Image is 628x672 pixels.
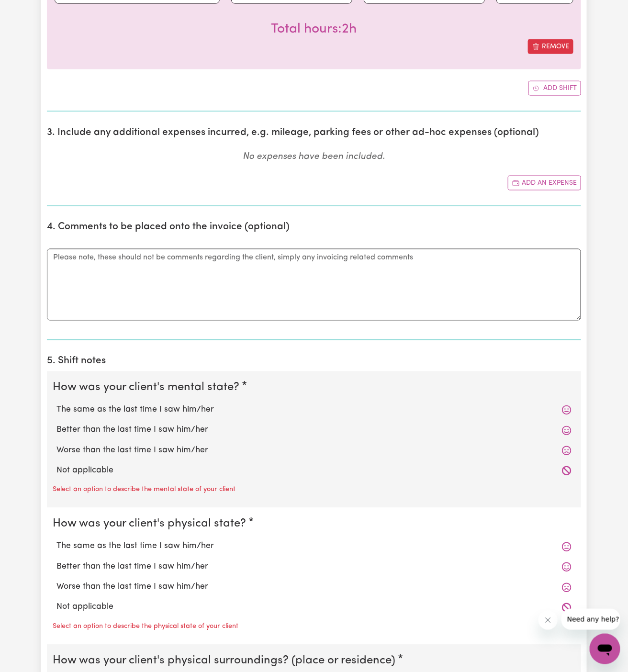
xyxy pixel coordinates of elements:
iframe: Close message [538,611,558,630]
label: Better than the last time I saw him/her [56,424,572,437]
p: Select an option to describe the physical state of your client [53,622,238,632]
h2: 4. Comments to be placed onto the invoice (optional) [47,222,581,234]
p: Select an option to describe the mental state of your client [53,485,235,495]
h2: 3. Include any additional expenses incurred, e.g. mileage, parking fees or other ad-hoc expenses ... [47,127,581,139]
label: Better than the last time I saw him/her [56,561,572,573]
iframe: Button to launch messaging window [590,634,620,664]
legend: How was your client's mental state? [53,379,243,396]
label: Worse than the last time I saw him/her [56,581,572,594]
label: Worse than the last time I saw him/her [56,445,572,457]
label: Not applicable [56,465,572,477]
label: The same as the last time I saw him/her [56,540,572,553]
h2: 5. Shift notes [47,356,581,368]
legend: How was your client's physical state? [53,515,250,533]
button: Remove this shift [528,39,573,54]
label: Not applicable [56,601,572,614]
span: Total hours worked: 2 hours [271,22,357,36]
button: Add another shift [528,81,581,96]
em: No expenses have been included. [243,152,385,161]
legend: How was your client's physical surroundings? (place or residence) [53,652,399,670]
iframe: Message from company [561,609,620,630]
button: Add another expense [508,176,581,190]
label: The same as the last time I saw him/her [56,404,572,416]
